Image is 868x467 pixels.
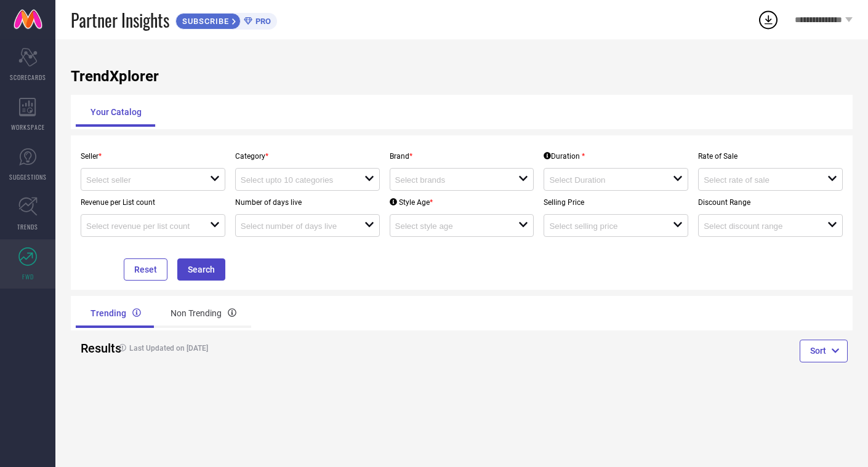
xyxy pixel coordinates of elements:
div: Duration [544,152,585,161]
div: Open download list [757,9,779,31]
p: Number of days live [235,198,380,207]
span: Partner Insights [71,7,169,33]
span: SUGGESTIONS [9,172,47,182]
input: Select Duration [549,175,661,185]
span: SCORECARDS [10,73,46,82]
h4: Last Updated on [DATE] [113,344,420,353]
p: Selling Price [544,198,688,207]
button: Sort [800,340,848,362]
input: Select number of days live [241,222,352,231]
p: Brand [390,152,534,161]
span: WORKSPACE [11,122,45,132]
button: Reset [124,258,167,281]
input: Select seller [86,175,198,185]
input: Select rate of sale [704,175,815,185]
span: SUBSCRIBE [176,17,232,26]
input: Select upto 10 categories [241,175,352,185]
input: Select selling price [549,222,661,231]
h2: Results [81,341,103,356]
div: Non Trending [156,298,251,328]
div: Your Catalog [76,97,156,127]
a: SUBSCRIBEPRO [175,10,277,30]
input: Select discount range [704,222,815,231]
div: Trending [76,298,156,328]
input: Select style age [395,222,507,231]
p: Seller [81,152,225,161]
div: Style Age [390,198,433,207]
span: FWD [22,272,34,281]
input: Select brands [395,175,507,185]
p: Category [235,152,380,161]
p: Revenue per List count [81,198,225,207]
p: Discount Range [698,198,843,207]
span: PRO [252,17,271,26]
input: Select revenue per list count [86,222,198,231]
p: Rate of Sale [698,152,843,161]
h1: TrendXplorer [71,68,853,85]
button: Search [177,258,225,281]
span: TRENDS [17,222,38,231]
